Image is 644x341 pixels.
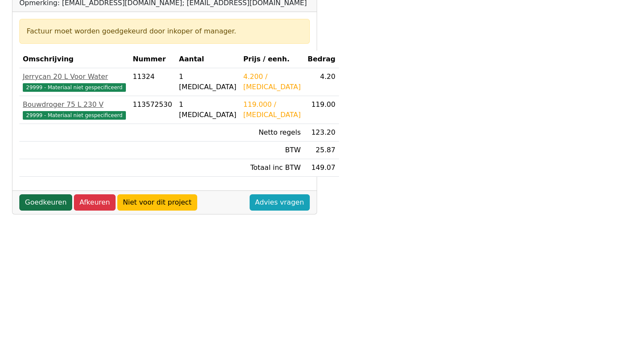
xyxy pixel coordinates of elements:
[117,194,197,211] a: Niet voor dit project
[74,194,116,211] a: Afkeuren
[240,159,304,177] td: Totaal inc BTW
[129,68,176,96] td: 11324
[240,51,304,68] th: Prijs / eenh.
[19,51,129,68] th: Omschrijving
[304,51,339,68] th: Bedrag
[19,194,72,211] a: Goedkeuren
[304,159,339,177] td: 149.07
[304,96,339,124] td: 119.00
[179,72,237,92] div: 1 [MEDICAL_DATA]
[129,96,176,124] td: 113572530
[304,68,339,96] td: 4.20
[23,111,126,120] span: 29999 - Materiaal niet gespecificeerd
[23,100,126,110] div: Bouwdroger 75 L 230 V
[23,72,126,82] div: Jerrycan 20 L Voor Water
[304,124,339,142] td: 123.20
[243,100,301,120] div: 119.000 / [MEDICAL_DATA]
[240,124,304,142] td: Netto regels
[176,51,240,68] th: Aantal
[250,194,310,211] a: Advies vragen
[179,100,237,120] div: 1 [MEDICAL_DATA]
[243,72,301,92] div: 4.200 / [MEDICAL_DATA]
[27,26,302,36] div: Factuur moet worden goedgekeurd door inkoper of manager.
[129,51,176,68] th: Nummer
[23,100,126,120] a: Bouwdroger 75 L 230 V29999 - Materiaal niet gespecificeerd
[240,142,304,159] td: BTW
[304,142,339,159] td: 25.87
[23,72,126,92] a: Jerrycan 20 L Voor Water29999 - Materiaal niet gespecificeerd
[23,83,126,92] span: 29999 - Materiaal niet gespecificeerd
